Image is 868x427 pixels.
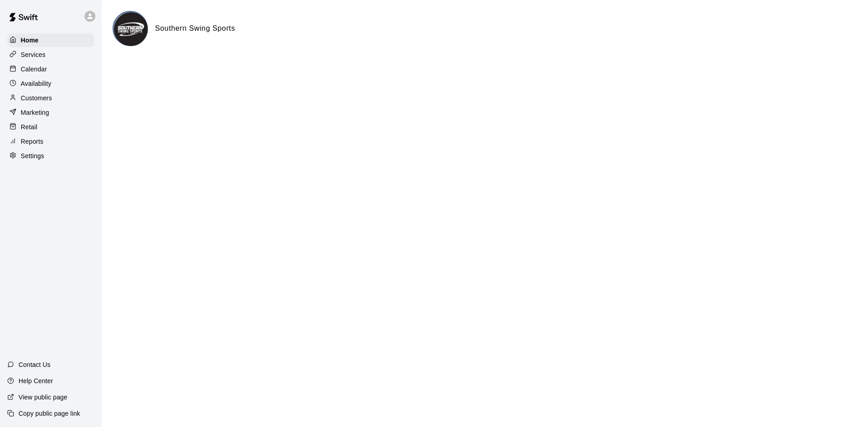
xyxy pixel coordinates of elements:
p: Services [21,50,46,59]
a: Reports [7,135,94,148]
p: Help Center [19,376,53,385]
a: Settings [7,149,94,163]
p: View public page [19,393,67,402]
img: Southern Swing Sports logo [114,12,148,46]
h6: Southern Swing Sports [155,23,235,34]
a: Customers [7,91,94,105]
a: Home [7,33,94,47]
p: Contact Us [19,360,51,369]
p: Availability [21,79,52,88]
p: Marketing [21,108,49,117]
p: Home [21,36,39,45]
p: Retail [21,122,38,131]
p: Calendar [21,65,47,74]
p: Reports [21,137,43,146]
a: Services [7,48,94,61]
a: Calendar [7,62,94,76]
a: Marketing [7,106,94,119]
a: Retail [7,120,94,134]
p: Customers [21,94,52,103]
a: Availability [7,77,94,90]
p: Copy public page link [19,409,80,418]
p: Settings [21,151,44,160]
